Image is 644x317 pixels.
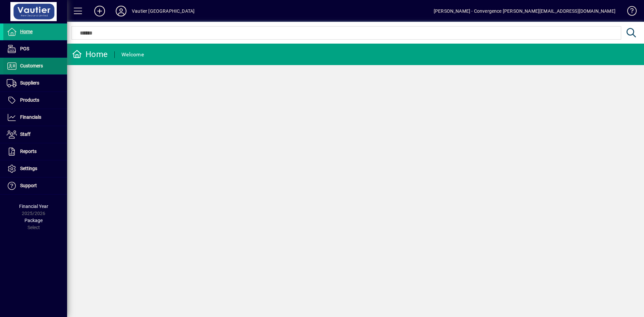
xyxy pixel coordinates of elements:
div: Home [72,49,108,60]
a: Customers [3,58,67,74]
button: Profile [110,5,132,17]
a: Knowledge Base [622,1,636,23]
span: Reports [20,149,37,154]
a: Suppliers [3,75,67,92]
span: Home [20,29,33,34]
a: POS [3,41,67,57]
span: Financials [20,114,41,120]
a: Reports [3,143,67,160]
a: Support [3,177,67,194]
a: Settings [3,160,67,177]
span: Settings [20,166,37,171]
span: Products [20,97,39,103]
a: Products [3,92,67,109]
a: Financials [3,109,67,126]
div: [PERSON_NAME] - Convergence [PERSON_NAME][EMAIL_ADDRESS][DOMAIN_NAME] [434,6,615,16]
a: Staff [3,126,67,143]
div: Welcome [121,49,144,60]
span: Customers [20,63,43,68]
span: Package [24,218,43,223]
span: Financial Year [19,204,48,209]
span: POS [20,46,29,51]
button: Add [89,5,110,17]
div: Vautier [GEOGRAPHIC_DATA] [132,6,195,16]
span: Support [20,183,37,188]
span: Suppliers [20,80,39,86]
span: Staff [20,131,31,137]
